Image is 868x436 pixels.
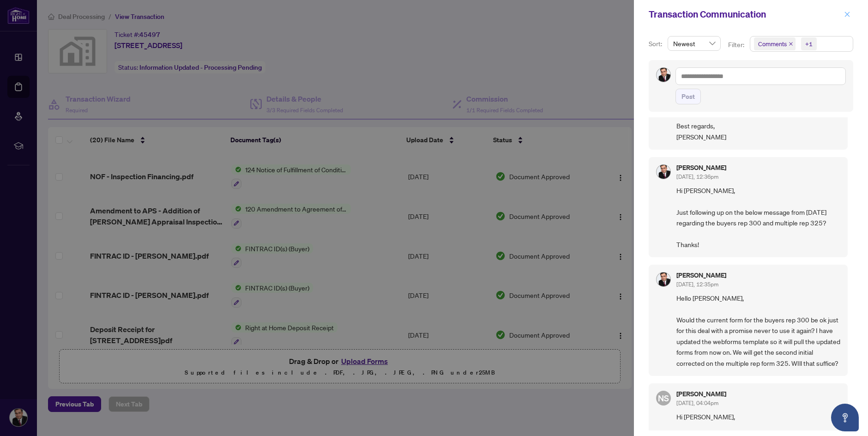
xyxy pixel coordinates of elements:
[676,272,726,279] h5: [PERSON_NAME]
[676,293,840,369] span: Hello [PERSON_NAME], Would the current form for the buyers rep 300 be ok just for this deal with ...
[657,68,670,82] img: Profile Icon
[658,392,669,405] span: NS
[844,11,850,18] span: close
[657,165,670,179] img: Profile Icon
[805,39,813,48] div: +1
[676,281,718,288] span: [DATE], 12:35pm
[676,391,726,397] h5: [PERSON_NAME]
[676,173,718,180] span: [DATE], 12:36pm
[676,164,726,171] h5: [PERSON_NAME]
[831,404,859,431] button: Open asap
[649,39,664,49] p: Sort:
[675,89,701,104] button: Post
[676,185,840,250] span: Hi [PERSON_NAME], Just following up on the below message from [DATE] regarding the buyers rep 300...
[676,400,718,406] span: [DATE], 04:04pm
[673,36,715,50] span: Newest
[789,42,793,46] span: close
[649,7,841,21] div: Transaction Communication
[657,272,670,286] img: Profile Icon
[728,40,746,50] p: Filter:
[758,39,787,48] span: Comments
[754,37,796,50] span: Comments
